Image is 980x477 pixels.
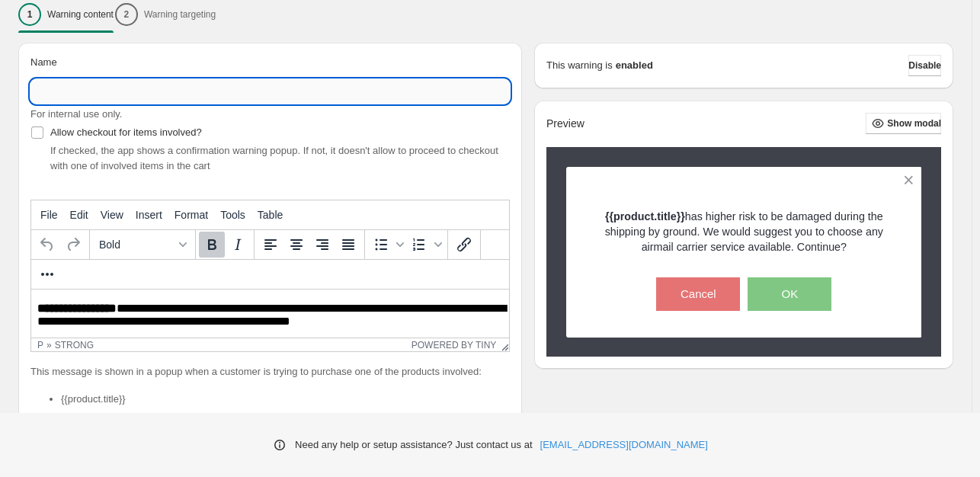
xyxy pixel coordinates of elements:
[60,232,86,258] button: Redo
[31,290,509,338] iframe: Rich Text Area
[225,232,251,258] button: Italic
[309,232,335,258] button: Align right
[50,145,498,171] span: If checked, the app shows a confirmation warning popup. If not, it doesn't allow to proceed to ch...
[887,117,941,130] span: Show modal
[70,209,88,221] span: Edit
[368,232,406,258] div: Bullet list
[93,232,192,258] button: Formats
[37,340,43,351] div: p
[546,117,584,130] h2: Preview
[55,340,94,351] div: strong
[199,232,225,258] button: Bold
[40,209,58,221] span: File
[616,58,653,73] strong: enabled
[546,58,613,73] p: This warning is
[46,340,52,351] div: »
[605,210,685,222] strong: {{product.title}}
[258,232,283,258] button: Align left
[335,232,361,258] button: Justify
[30,108,122,120] span: For internal use only.
[496,338,509,351] div: Resize
[258,209,283,221] span: Table
[30,364,510,379] p: This message is shown in a popup when a customer is trying to purchase one of the products involved:
[34,261,60,287] button: More...
[908,59,941,72] span: Disable
[18,3,41,26] div: 1
[748,277,831,311] button: OK
[175,209,208,221] span: Format
[220,209,245,221] span: Tools
[908,55,941,76] button: Disable
[101,209,123,221] span: View
[30,56,57,68] span: Name
[540,437,708,453] a: [EMAIL_ADDRESS][DOMAIN_NAME]
[99,238,174,251] span: Bold
[61,392,510,407] li: {{product.title}}
[866,113,941,134] button: Show modal
[34,232,60,258] button: Undo
[47,8,114,21] p: Warning content
[406,232,444,258] div: Numbered list
[50,126,202,138] span: Allow checkout for items involved?
[412,340,497,351] a: Powered by Tiny
[136,209,162,221] span: Insert
[283,232,309,258] button: Align center
[451,232,477,258] button: Insert/edit link
[656,277,740,311] button: Cancel
[593,209,895,255] p: has higher risk to be damaged during the shipping by ground. We would suggest you to choose any a...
